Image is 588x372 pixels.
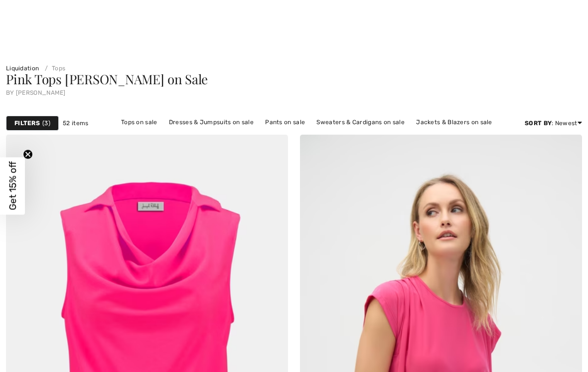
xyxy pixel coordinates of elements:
[6,65,39,72] a: Liquidation
[164,116,259,129] a: Dresses & Jumpsuits on sale
[249,129,298,142] a: Skirts on sale
[7,162,18,210] span: Get 15% off
[6,70,208,88] span: Pink Tops [PERSON_NAME] on Sale
[260,116,310,129] a: Pants on sale
[42,119,50,128] span: 3
[525,120,552,127] strong: Sort By
[14,119,40,128] strong: Filters
[116,116,162,129] a: Tops on sale
[411,116,497,129] a: Jackets & Blazers on sale
[311,116,409,129] a: Sweaters & Cardigans on sale
[6,90,582,96] div: by [PERSON_NAME]
[63,119,88,128] span: 52 items
[23,150,33,160] button: Close teaser
[41,65,66,72] a: Tops
[300,129,364,142] a: Outerwear on sale
[525,119,582,128] div: : Newest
